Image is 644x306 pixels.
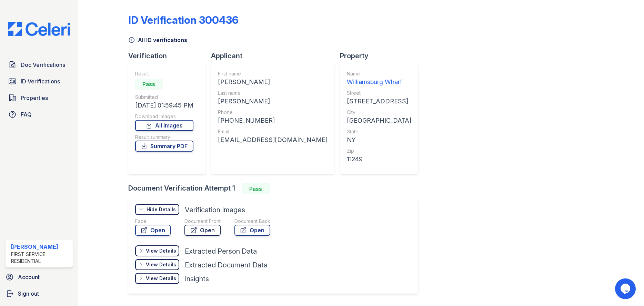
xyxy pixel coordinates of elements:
div: Email [218,128,328,135]
div: Verification Images [185,205,245,215]
div: Insights [185,274,209,284]
div: [PERSON_NAME] [218,77,328,87]
div: Phone [218,109,328,116]
div: [PHONE_NUMBER] [218,116,328,125]
span: Doc Verifications [21,61,65,69]
div: 11249 [347,154,411,164]
span: FAQ [21,110,32,119]
div: Pass [242,183,270,194]
div: First Service Residential [11,251,70,265]
span: Properties [21,94,48,102]
div: Name [347,70,411,77]
div: Hide Details [147,206,176,213]
div: Pass [135,79,163,90]
div: [GEOGRAPHIC_DATA] [347,116,411,125]
div: View Details [146,247,176,254]
div: [DATE] 01:59:45 PM [135,101,193,110]
a: ID Verifications [6,74,73,88]
div: [STREET_ADDRESS] [347,96,411,106]
div: Williamsburg Wharf [347,77,411,87]
div: Document Back [234,218,270,225]
div: Result [135,70,193,77]
span: ID Verifications [21,77,60,85]
span: Sign out [18,289,39,298]
div: Document Verification Attempt 1 [128,183,424,194]
div: [PERSON_NAME] [11,243,70,251]
div: Zip [347,147,411,154]
span: Account [18,273,40,281]
div: Street [347,90,411,96]
div: Result summary [135,134,193,141]
div: View Details [146,275,176,282]
div: Document Front [184,218,221,225]
div: City [347,109,411,116]
div: First name [218,70,328,77]
a: Open [135,225,171,236]
div: State [347,128,411,135]
a: FAQ [6,108,73,121]
div: ID Verification 300436 [128,14,239,26]
a: Open [184,225,221,236]
img: CE_Logo_Blue-a8612792a0a2168367f1c8372b55b34899dd931a85d93a1a3d3e32e68fde9ad4.png [3,22,76,36]
a: Sign out [3,287,76,300]
a: Doc Verifications [6,58,73,72]
div: Extracted Document Data [185,260,268,270]
div: NY [347,135,411,145]
a: Summary PDF [135,141,193,152]
div: Verification [128,51,211,61]
a: Account [3,270,76,284]
a: All Images [135,120,193,131]
div: Submitted [135,94,193,101]
div: Last name [218,90,328,96]
a: Properties [6,91,73,105]
a: All ID verifications [128,36,187,44]
iframe: chat widget [615,278,637,299]
a: Name Williamsburg Wharf [347,70,411,87]
div: [PERSON_NAME] [218,96,328,106]
div: View Details [146,261,176,268]
div: Property [340,51,424,61]
div: Download Images [135,113,193,120]
a: Open [234,225,270,236]
div: [EMAIL_ADDRESS][DOMAIN_NAME] [218,135,328,145]
div: Face [135,218,171,225]
div: Applicant [211,51,340,61]
div: Extracted Person Data [185,246,257,256]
